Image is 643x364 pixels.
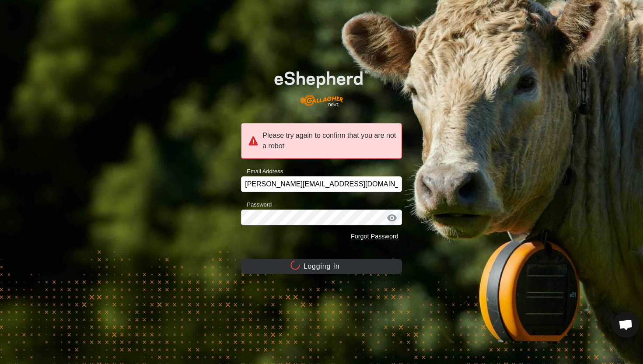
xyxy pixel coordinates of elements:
[241,123,402,159] div: Please try again to confirm that you are not a robot
[351,233,398,240] a: Forgot Password
[241,167,283,176] label: Email Address
[241,259,402,274] button: Logging In
[241,176,402,192] input: Email Address
[257,58,386,112] img: E-shepherd Logo
[241,200,272,209] label: Password
[613,311,639,338] div: Open chat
